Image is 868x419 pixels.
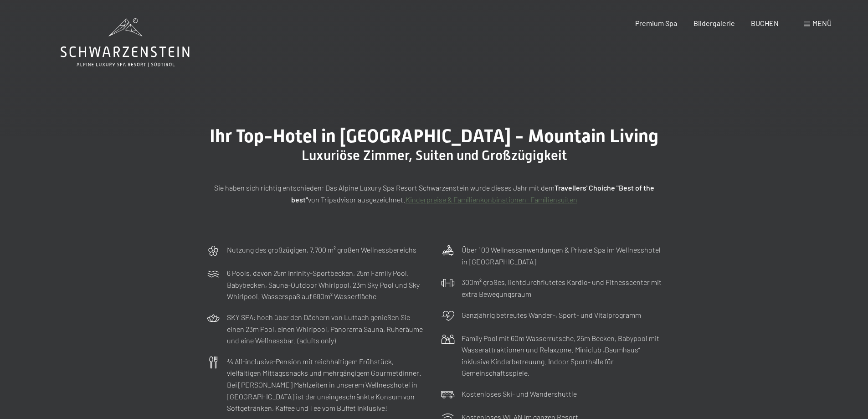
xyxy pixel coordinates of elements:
p: 300m² großes, lichtdurchflutetes Kardio- und Fitnesscenter mit extra Bewegungsraum [462,276,662,300]
span: Luxuriöse Zimmer, Suiten und Großzügigkeit [302,147,567,163]
a: BUCHEN [751,19,779,27]
a: Bildergalerie [693,19,735,27]
a: Premium Spa [635,19,677,27]
p: 6 Pools, davon 25m Infinity-Sportbecken, 25m Family Pool, Babybecken, Sauna-Outdoor Whirlpool, 23... [227,267,427,302]
a: Kinderpreise & Familienkonbinationen- Familiensuiten [406,195,577,204]
p: Nutzung des großzügigen, 7.700 m² großen Wellnessbereichs [227,244,416,256]
p: ¾ All-inclusive-Pension mit reichhaltigem Frühstück, vielfältigen Mittagssnacks und mehrgängigem ... [227,356,427,414]
strong: Travellers' Choiche "Best of the best" [291,183,654,204]
p: Kostenloses Ski- und Wandershuttle [462,388,577,400]
p: Family Pool mit 60m Wasserrutsche, 25m Becken, Babypool mit Wasserattraktionen und Relaxzone. Min... [462,332,662,379]
p: Ganzjährig betreutes Wander-, Sport- und Vitalprogramm [462,309,641,321]
span: Ihr Top-Hotel in [GEOGRAPHIC_DATA] - Mountain Living [210,125,658,147]
span: Menü [812,19,832,27]
p: Über 100 Wellnessanwendungen & Private Spa im Wellnesshotel in [GEOGRAPHIC_DATA] [462,244,662,267]
p: SKY SPA: hoch über den Dächern von Luttach genießen Sie einen 23m Pool, einen Whirlpool, Panorama... [227,311,427,347]
p: Sie haben sich richtig entschieden: Das Alpine Luxury Spa Resort Schwarzenstein wurde dieses Jahr... [206,182,662,205]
